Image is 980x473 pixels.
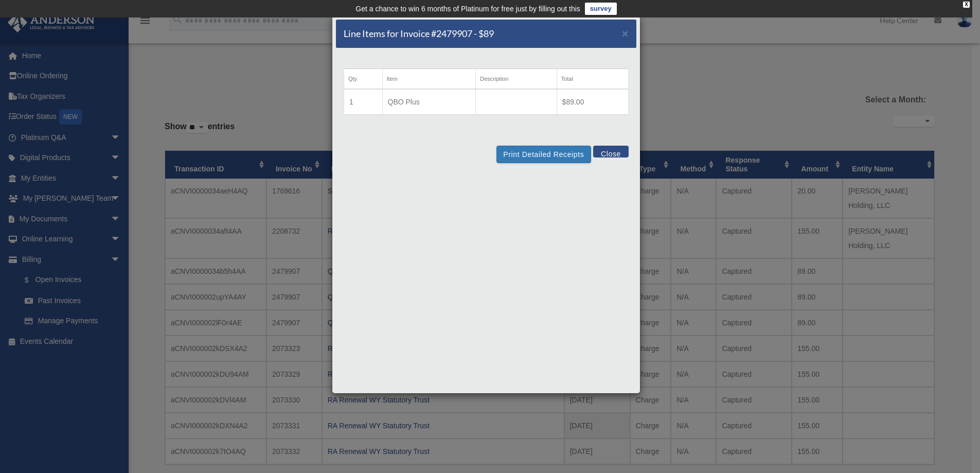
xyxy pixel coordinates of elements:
button: Close [593,146,629,157]
h5: Line Items for Invoice #2479907 - $89 [344,27,494,40]
td: QBO Plus [382,89,476,115]
button: Print Detailed Receipts [496,146,591,163]
th: Description [476,69,557,90]
div: Get a chance to win 6 months of Platinum for free just by filling out this [355,3,580,15]
button: Close [622,28,629,39]
td: 1 [344,89,383,115]
th: Qty [344,69,383,90]
th: Total [557,69,628,90]
div: close [963,2,970,8]
span: × [622,27,629,39]
a: survey [585,3,617,15]
td: $89.00 [557,89,628,115]
th: Item [382,69,476,90]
